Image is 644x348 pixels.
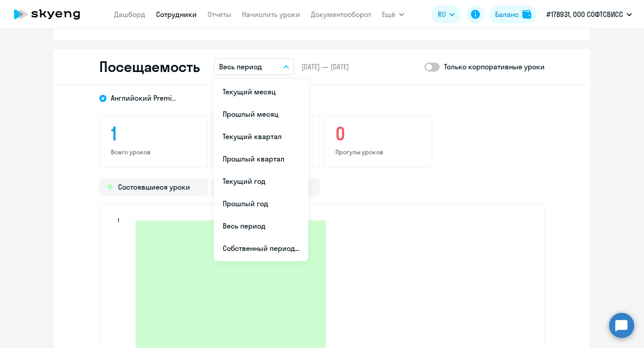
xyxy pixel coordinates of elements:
p: Весь период [219,61,262,72]
span: [DATE] — [DATE] [301,62,349,72]
div: Состоявшиеся уроки [99,178,208,196]
span: Английский Premium [111,93,178,103]
span: RU [438,9,446,20]
span: Ещё [382,9,395,20]
h3: 0 [335,123,421,144]
button: Балансbalance [490,5,537,23]
button: RU [432,5,461,23]
img: balance [522,10,531,19]
button: Ещё [382,5,404,23]
p: Прогулы уроков [335,148,421,156]
h3: 1 [111,123,196,144]
text: 1 [118,217,119,224]
a: Отчеты [208,10,231,19]
button: #178931, ООО СОФТСВИСС [542,4,636,25]
div: Прогулы [212,178,320,196]
p: #178931, ООО СОФТСВИСС [547,9,623,20]
h2: Посещаемость [99,58,199,76]
ul: Ещё [214,79,308,261]
a: Дашборд [114,10,145,19]
button: Весь период [214,58,294,75]
p: Только корпоративные уроки [444,61,545,72]
a: Документооборот [311,10,371,19]
p: Всего уроков [111,148,196,156]
a: Начислить уроки [242,10,300,19]
a: Сотрудники [156,10,197,19]
div: Баланс [495,9,519,20]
